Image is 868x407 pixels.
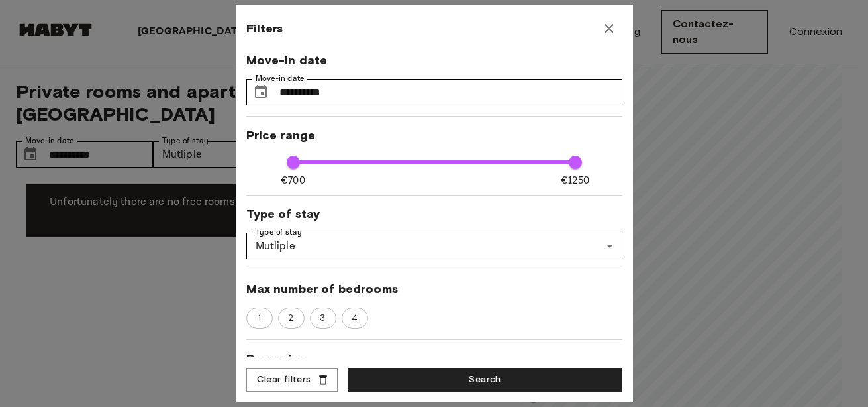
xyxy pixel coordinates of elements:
[256,227,302,238] label: Type of stay
[246,368,338,392] button: Clear filters
[278,308,305,329] div: 2
[344,312,365,325] span: 4
[248,79,274,105] button: Choose date, selected date is 15 Aug 2025
[246,206,622,222] span: Type of stay
[246,233,622,259] div: Mutliple
[281,312,301,325] span: 2
[250,312,268,325] span: 1
[246,281,622,297] span: Max number of bedrooms
[313,312,332,325] span: 3
[246,21,283,36] span: Filters
[246,351,622,367] span: Room size
[281,174,305,188] span: €700
[348,368,622,392] button: Search
[342,308,368,329] div: 4
[246,127,622,143] span: Price range
[246,308,273,329] div: 1
[246,52,622,68] span: Move-in date
[310,308,336,329] div: 3
[561,174,589,188] span: €1250
[256,73,305,84] label: Move-in date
